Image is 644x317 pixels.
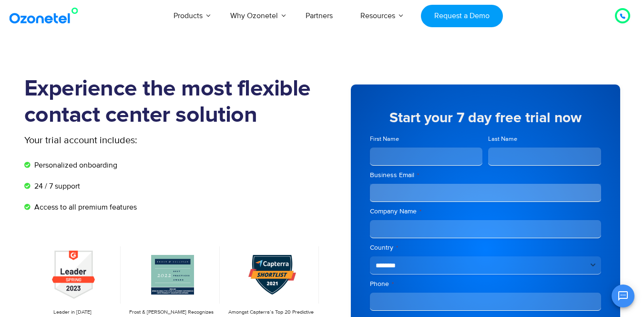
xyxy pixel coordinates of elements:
[32,180,80,192] span: 24 / 7 support
[32,201,137,213] span: Access to all premium features
[421,5,502,27] a: Request a Demo
[29,308,116,317] p: Leader in [DATE]
[32,159,117,171] span: Personalized onboarding
[24,76,322,128] h1: Experience the most flexible contact center solution
[370,207,601,216] label: Company Name
[370,279,601,289] label: Phone
[612,285,634,307] button: Open chat
[488,135,601,144] label: Last Name
[370,135,483,144] label: First Name
[370,111,601,125] h5: Start your 7 day free trial now
[24,133,251,148] p: Your trial account includes:
[370,243,601,253] label: Country
[370,170,601,180] label: Business Email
